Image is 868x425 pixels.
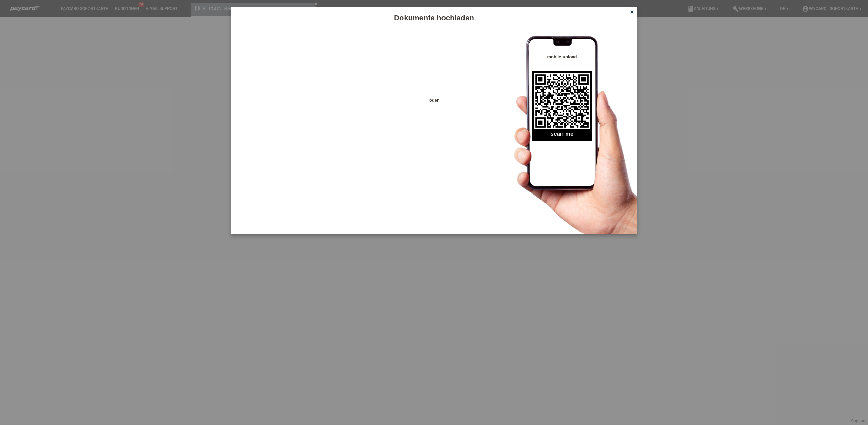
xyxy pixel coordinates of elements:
[532,131,592,141] h2: scan me
[628,8,636,16] a: close
[629,9,635,15] i: close
[422,97,446,104] span: oder
[231,14,637,22] h1: Dokumente hochladen
[532,54,592,59] h4: mobile upload
[241,46,422,216] iframe: Upload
